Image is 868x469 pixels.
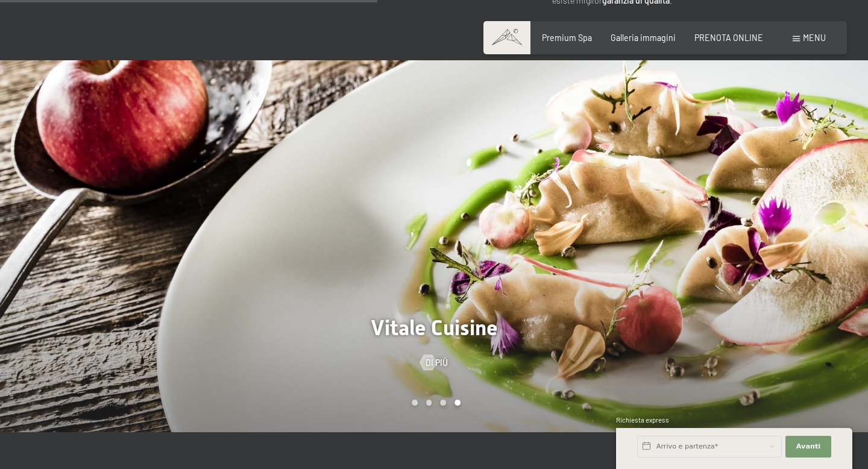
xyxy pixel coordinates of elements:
span: Di più [426,357,448,369]
div: Carousel Page 3 [441,400,447,406]
div: Carousel Page 2 [426,400,432,406]
div: Carousel Page 1 [412,400,418,406]
a: Premium Spa [542,33,592,43]
a: Galleria immagini [611,33,676,43]
div: Carousel Pagination [407,400,461,406]
button: Avanti [785,436,831,458]
span: Menu [803,33,826,43]
span: Richiesta express [616,416,669,424]
a: PRENOTA ONLINE [694,33,763,43]
div: Carousel Page 4 (Current Slide) [454,400,461,406]
span: Avanti [796,442,820,452]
